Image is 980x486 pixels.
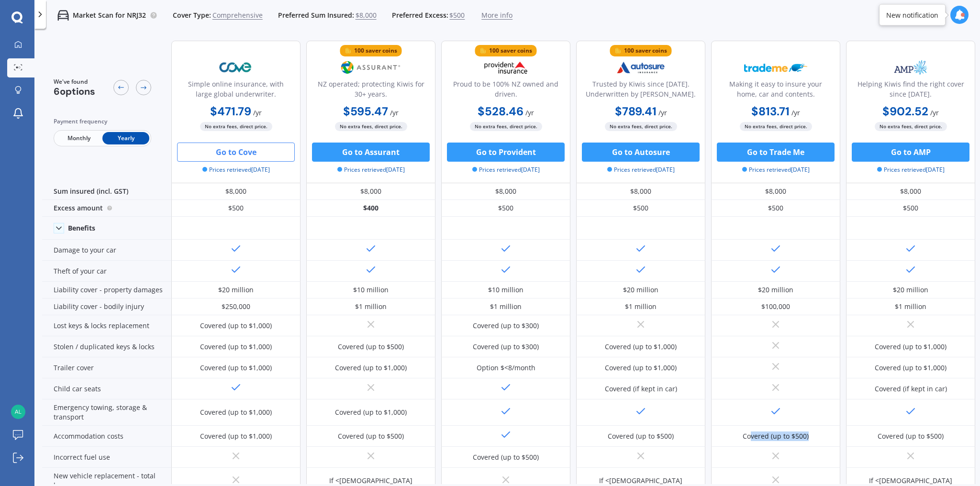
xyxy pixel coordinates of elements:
[345,47,352,54] img: points
[525,108,534,117] span: / yr
[73,11,146,20] p: Market Scan for NRJ32
[846,200,975,217] div: $500
[470,122,542,131] span: No extra fees, direct price.
[449,11,465,20] span: $500
[343,104,388,119] b: $595.47
[42,240,171,261] div: Damage to your car
[42,336,171,357] div: Stolen / duplicated keys & locks
[878,431,944,441] div: Covered (up to $500)
[57,10,69,21] img: car.f15378c7a67c060ca3f3.svg
[54,117,151,126] div: Payment frequency
[875,342,947,352] div: Covered (up to $1,000)
[576,200,705,217] div: $500
[605,122,677,131] span: No extra fees, direct price.
[489,46,532,55] div: 100 saver coins
[392,11,448,20] span: Preferred Excess:
[42,447,171,468] div: Incorrect fuel use
[473,321,539,331] div: Covered (up to $300)
[42,282,171,298] div: Liability cover - property damages
[355,302,387,311] div: $1 million
[879,55,942,79] img: AMP.webp
[477,363,535,373] div: Option $<8/month
[875,122,947,131] span: No extra fees, direct price.
[314,79,427,103] div: NZ operated; protecting Kiwis for 30+ years.
[875,363,947,373] div: Covered (up to $1,000)
[42,426,171,447] div: Accommodation costs
[171,183,301,200] div: $8,000
[102,132,149,144] span: Yearly
[338,342,404,352] div: Covered (up to $500)
[930,108,939,117] span: / yr
[171,200,301,217] div: $500
[173,11,211,20] span: Cover Type:
[608,431,674,441] div: Covered (up to $500)
[335,363,407,373] div: Covered (up to $1,000)
[474,55,537,79] img: Provident.png
[576,183,705,200] div: $8,000
[854,79,967,103] div: Helping Kiwis find the right cover since [DATE].
[447,143,565,162] button: Go to Provident
[356,11,377,20] span: $8,000
[177,143,295,162] button: Go to Cove
[329,476,412,486] div: If <[DEMOGRAPHIC_DATA]
[599,476,682,486] div: If <[DEMOGRAPHIC_DATA]
[615,104,657,119] b: $789.41
[895,302,926,311] div: $1 million
[717,143,835,162] button: Go to Trade Me
[42,315,171,336] div: Lost keys & locks replacement
[742,166,810,174] span: Prices retrieved [DATE]
[278,11,354,20] span: Preferred Sum Insured:
[312,143,430,162] button: Go to Assurant
[222,302,250,311] div: $250,000
[204,55,267,79] img: Cove.webp
[488,285,523,295] div: $10 million
[212,11,263,20] span: Comprehensive
[882,104,928,119] b: $902.52
[605,363,677,373] div: Covered (up to $1,000)
[42,261,171,282] div: Theft of your car
[624,46,667,55] div: 100 saver coins
[200,321,272,331] div: Covered (up to $1,000)
[473,453,539,462] div: Covered (up to $500)
[625,302,657,311] div: $1 million
[339,55,402,79] img: Assurant.png
[869,476,952,486] div: If <[DEMOGRAPHIC_DATA]
[42,200,171,217] div: Excess amount
[609,55,672,79] img: Autosure.webp
[353,285,389,295] div: $10 million
[875,384,947,394] div: Covered (if kept in car)
[615,47,622,54] img: points
[893,285,928,295] div: $20 million
[306,200,435,217] div: $400
[441,200,570,217] div: $500
[886,10,938,20] div: New notification
[490,302,522,311] div: $1 million
[441,183,570,200] div: $8,000
[210,104,251,119] b: $471.79
[472,166,540,174] span: Prices retrieved [DATE]
[200,408,272,417] div: Covered (up to $1,000)
[751,104,790,119] b: $813.71
[449,79,562,103] div: Proud to be 100% NZ owned and driven.
[582,143,700,162] button: Go to Autosure
[852,143,969,162] button: Go to AMP
[607,166,675,174] span: Prices retrieved [DATE]
[758,285,793,295] div: $20 million
[719,79,832,103] div: Making it easy to insure your home, car and contents.
[658,108,667,117] span: / yr
[711,200,840,217] div: $500
[584,79,697,103] div: Trusted by Kiwis since [DATE]. Underwritten by [PERSON_NAME].
[56,132,102,144] span: Monthly
[54,77,95,86] span: We've found
[218,285,254,295] div: $20 million
[338,431,404,441] div: Covered (up to $500)
[253,108,262,117] span: / yr
[200,122,272,131] span: No extra fees, direct price.
[202,166,270,174] span: Prices retrieved [DATE]
[481,11,512,20] span: More info
[744,55,807,79] img: Trademe.webp
[337,166,405,174] span: Prices retrieved [DATE]
[306,183,435,200] div: $8,000
[354,46,397,55] div: 100 saver coins
[42,183,171,200] div: Sum insured (incl. GST)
